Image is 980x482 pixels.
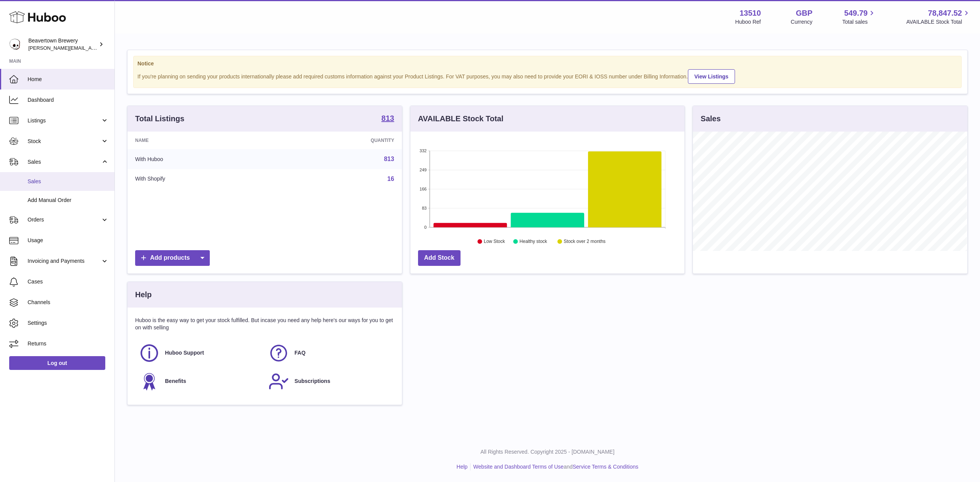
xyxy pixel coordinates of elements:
a: FAQ [268,343,390,363]
span: Add Manual Order [28,197,109,204]
text: Low Stock [484,239,505,244]
a: 813 [381,114,394,124]
a: Subscriptions [268,371,390,392]
th: Quantity [275,132,402,149]
li: and [470,463,638,471]
text: Healthy stock [519,239,547,244]
span: FAQ [294,349,305,357]
span: Listings [28,117,101,124]
text: Stock over 2 months [564,239,606,244]
a: Add products [135,250,210,266]
span: 78,847.52 [928,8,962,18]
h3: Sales [701,114,720,124]
a: Huboo Support [139,343,261,363]
a: 813 [384,156,394,162]
div: Huboo Ref [735,18,761,26]
text: 0 [424,225,426,230]
span: Usage [28,237,109,244]
a: View Listings [688,69,735,84]
td: With Huboo [127,149,275,169]
a: Service Terms & Conditions [573,464,639,470]
span: Channels [28,299,109,306]
strong: 813 [381,114,394,122]
strong: 13510 [740,8,761,18]
p: Huboo is the easy way to get your stock fulfilled. But incase you need any help here's our ways f... [135,317,394,331]
h3: AVAILABLE Stock Total [418,114,503,124]
p: All Rights Reserved. Copyright 2025 - [DOMAIN_NAME] [121,448,974,456]
a: 78,847.52 AVAILABLE Stock Total [906,8,971,26]
a: 16 [387,176,394,182]
span: Invoicing and Payments [28,257,101,265]
span: Settings [28,319,109,327]
span: Benefits [165,378,186,385]
a: Help [457,464,468,470]
span: Huboo Support [165,349,204,357]
a: Add Stock [418,250,461,266]
text: 249 [420,168,426,172]
span: Dashboard [28,96,109,104]
th: Name [127,132,275,149]
span: Home [28,76,109,83]
span: [PERSON_NAME][EMAIL_ADDRESS][PERSON_NAME][DOMAIN_NAME] [28,45,194,51]
a: 549.79 Total sales [842,8,876,26]
div: Beavertown Brewery [28,37,97,52]
td: With Shopify [127,169,275,189]
span: Sales [28,178,109,185]
div: If you're planning on sending your products internationally please add required customs informati... [137,68,957,84]
a: Website and Dashboard Terms of Use [473,464,563,470]
span: AVAILABLE Stock Total [906,18,971,26]
a: Log out [9,356,105,370]
h3: Total Listings [135,114,185,124]
text: 166 [420,187,426,191]
div: Currency [791,18,813,26]
span: Stock [28,138,101,145]
strong: Notice [137,60,957,67]
text: 83 [422,206,426,210]
span: Returns [28,340,109,347]
span: Sales [28,158,101,166]
a: Benefits [139,371,261,392]
span: Subscriptions [294,378,330,385]
h3: Help [135,290,152,300]
span: Cases [28,278,109,285]
span: 549.79 [844,8,867,18]
img: Matthew.McCormack@beavertownbrewery.co.uk [9,39,21,50]
text: 332 [420,148,426,153]
strong: GBP [796,8,812,18]
span: Total sales [842,18,876,26]
span: Orders [28,216,101,223]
